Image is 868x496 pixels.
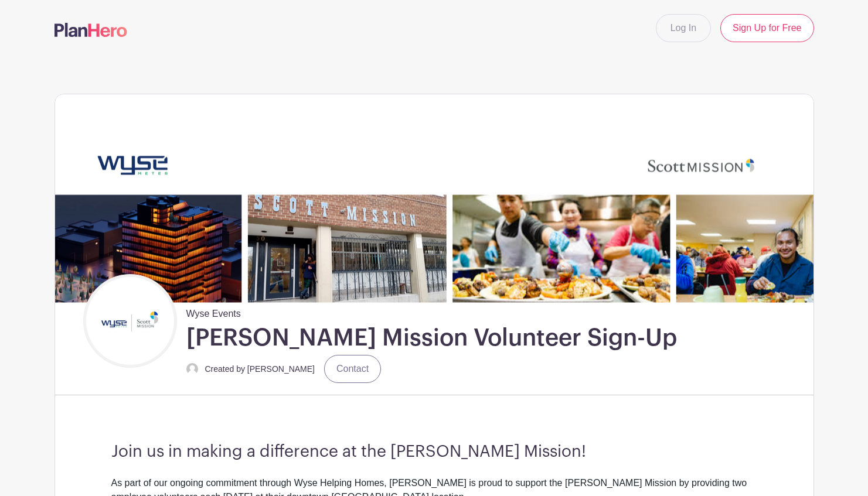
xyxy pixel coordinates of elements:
img: Untitled%20design%20(21).png [86,277,174,365]
img: Untitled%20(2790%20x%20600%20px)%20(6).png [55,94,813,302]
img: default-ce2991bfa6775e67f084385cd625a349d9dcbb7a52a09fb2fda1e96e2d18dcdb.png [186,363,198,375]
span: Wyse Events [186,302,241,321]
h1: [PERSON_NAME] Mission Volunteer Sign-Up [186,323,677,353]
h3: Join us in making a difference at the [PERSON_NAME] Mission! [111,442,757,462]
small: Created by [PERSON_NAME] [205,364,315,374]
a: Sign Up for Free [720,14,813,42]
img: logo-507f7623f17ff9eddc593b1ce0a138ce2505c220e1c5a4e2b4648c50719b7d32.svg [55,23,127,37]
a: Log In [656,14,711,42]
a: Contact [324,355,381,383]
